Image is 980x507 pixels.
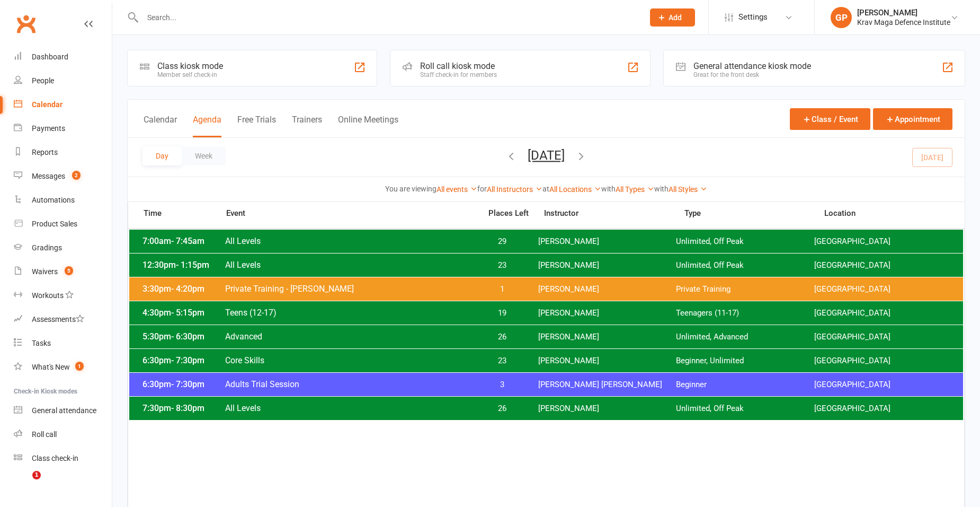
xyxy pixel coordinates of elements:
[814,404,952,414] span: [GEOGRAPHIC_DATA]
[14,355,112,379] a: What's New1
[225,260,475,270] span: All Levels
[831,7,852,28] div: GP
[144,115,177,137] button: Calendar
[226,208,481,218] span: Event
[601,185,616,193] strong: with
[182,146,226,165] button: Week
[824,209,964,217] span: Location
[684,209,824,217] span: Type
[32,243,62,252] div: Gradings
[538,284,676,294] span: [PERSON_NAME]
[385,185,436,193] strong: You are viewing
[32,430,57,439] div: Roll call
[857,8,950,18] div: [PERSON_NAME]
[814,237,952,247] span: [GEOGRAPHIC_DATA]
[738,5,768,29] span: Settings
[225,308,475,318] span: Teens (12-17)
[225,331,475,342] span: Advanced
[538,380,676,390] span: [PERSON_NAME] [PERSON_NAME]
[225,379,475,389] span: Adults Trial Session
[790,108,870,130] button: Class / Event
[814,380,952,390] span: [GEOGRAPHIC_DATA]
[676,260,814,270] span: Unlimited, Off Peak
[475,356,530,366] span: 23
[171,308,204,318] span: - 5:15pm
[142,146,182,165] button: Day
[338,115,398,137] button: Online Meetings
[32,267,58,276] div: Waivers
[32,76,54,85] div: People
[32,124,65,133] div: Payments
[171,284,204,294] span: - 4:20pm
[477,185,487,193] strong: for
[11,471,36,496] iframe: Intercom live chat
[676,284,814,294] span: Private Training
[475,260,530,270] span: 23
[676,237,814,247] span: Unlimited, Off Peak
[475,308,530,318] span: 19
[32,172,65,180] div: Messages
[14,164,112,188] a: Messages 2
[538,404,676,414] span: [PERSON_NAME]
[475,332,530,342] span: 26
[14,308,112,331] a: Assessments
[475,380,530,390] span: 3
[32,148,58,156] div: Reports
[176,260,209,270] span: - 1:15pm
[171,379,204,389] span: - 7:30pm
[538,308,676,318] span: [PERSON_NAME]
[475,404,530,414] span: 26
[32,339,51,347] div: Tasks
[528,148,565,163] button: [DATE]
[32,471,41,479] span: 1
[538,260,676,270] span: [PERSON_NAME]
[676,332,814,342] span: Unlimited, Advanced
[32,406,96,415] div: General attendance
[676,404,814,414] span: Unlimited, Off Peak
[676,308,814,318] span: Teenagers (11-17)
[654,185,669,193] strong: with
[225,284,475,294] span: Private Training - [PERSON_NAME]
[14,331,112,355] a: Tasks
[140,284,225,294] span: 3:30pm
[32,196,75,204] div: Automations
[475,237,530,247] span: 29
[225,236,475,246] span: All Levels
[32,53,68,61] div: Dashboard
[72,171,81,180] span: 2
[14,284,112,308] a: Workouts
[171,331,204,342] span: - 6:30pm
[32,291,64,300] div: Workouts
[814,332,952,342] span: [GEOGRAPHIC_DATA]
[14,212,112,236] a: Product Sales
[14,69,112,93] a: People
[14,45,112,69] a: Dashboard
[814,260,952,270] span: [GEOGRAPHIC_DATA]
[140,331,225,342] span: 5:30pm
[75,362,84,371] span: 1
[14,447,112,470] a: Class kiosk mode
[292,115,322,137] button: Trainers
[32,220,77,228] div: Product Sales
[171,236,204,246] span: - 7:45am
[14,93,112,117] a: Calendar
[14,141,112,164] a: Reports
[814,356,952,366] span: [GEOGRAPHIC_DATA]
[549,185,601,194] a: All Locations
[14,423,112,447] a: Roll call
[32,454,78,462] div: Class check-in
[480,209,536,217] span: Places Left
[65,266,73,275] span: 5
[32,363,70,371] div: What's New
[140,403,225,413] span: 7:30pm
[14,188,112,212] a: Automations
[32,315,84,324] div: Assessments
[171,355,204,365] span: - 7:30pm
[538,356,676,366] span: [PERSON_NAME]
[140,236,225,246] span: 7:00am
[475,284,530,294] span: 1
[14,236,112,260] a: Gradings
[669,185,707,194] a: All Styles
[140,355,225,365] span: 6:30pm
[14,117,112,141] a: Payments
